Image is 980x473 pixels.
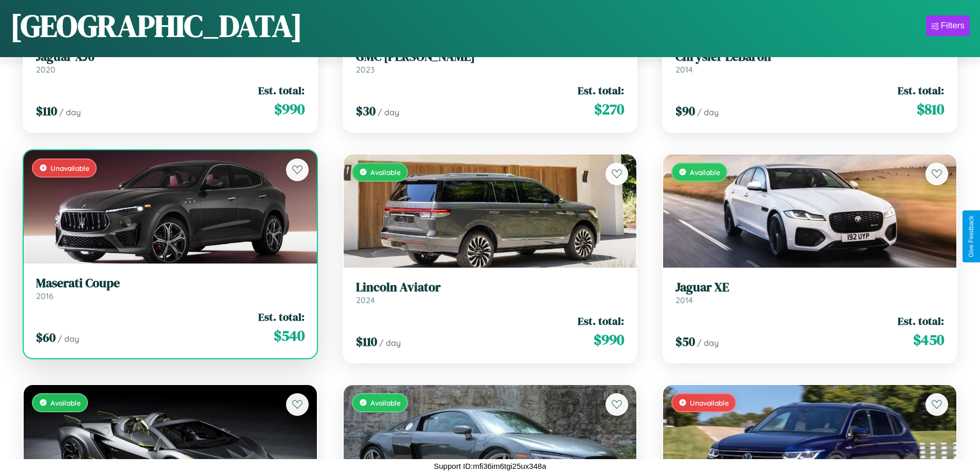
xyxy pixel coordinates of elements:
[258,309,305,324] span: Est. total:
[675,333,695,350] span: $ 50
[578,83,624,98] span: Est. total:
[50,398,81,407] span: Available
[36,276,305,301] a: Maserati Coupe2016
[378,107,399,117] span: / day
[356,280,625,295] h3: Lincoln Aviator
[370,398,401,407] span: Available
[36,49,305,75] a: Jaguar XJ62020
[10,5,302,47] h1: [GEOGRAPHIC_DATA]
[594,329,624,350] span: $ 990
[675,280,944,305] a: Jaguar XE2014
[675,295,693,305] span: 2014
[675,49,944,64] h3: Chrysler LeBaron
[274,325,305,346] span: $ 540
[898,83,944,98] span: Est. total:
[675,280,944,295] h3: Jaguar XE
[675,102,695,119] span: $ 90
[36,49,305,64] h3: Jaguar XJ6
[941,21,965,31] div: Filters
[36,291,54,301] span: 2016
[58,334,79,344] span: / day
[690,398,729,407] span: Unavailable
[926,15,970,36] button: Filters
[36,64,56,75] span: 2020
[578,313,624,328] span: Est. total:
[898,313,944,328] span: Est. total:
[356,280,625,305] a: Lincoln Aviator2024
[594,99,624,119] span: $ 270
[356,102,376,119] span: $ 30
[356,49,625,64] h3: GMC [PERSON_NAME]
[274,99,305,119] span: $ 990
[968,216,975,257] div: Give Feedback
[36,329,56,346] span: $ 60
[36,276,305,291] h3: Maserati Coupe
[50,164,90,172] span: Unavailable
[379,338,401,348] span: / day
[690,168,720,177] span: Available
[697,107,719,117] span: / day
[356,64,375,75] span: 2023
[697,338,719,348] span: / day
[356,333,377,350] span: $ 110
[356,49,625,75] a: GMC [PERSON_NAME]2023
[356,295,375,305] span: 2024
[59,107,81,117] span: / day
[370,168,401,177] span: Available
[675,64,693,75] span: 2014
[36,102,57,119] span: $ 110
[913,329,944,350] span: $ 450
[675,49,944,75] a: Chrysler LeBaron2014
[434,459,546,473] p: Support ID: mfi36im6tgi25ux348a
[917,99,944,119] span: $ 810
[258,83,305,98] span: Est. total:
